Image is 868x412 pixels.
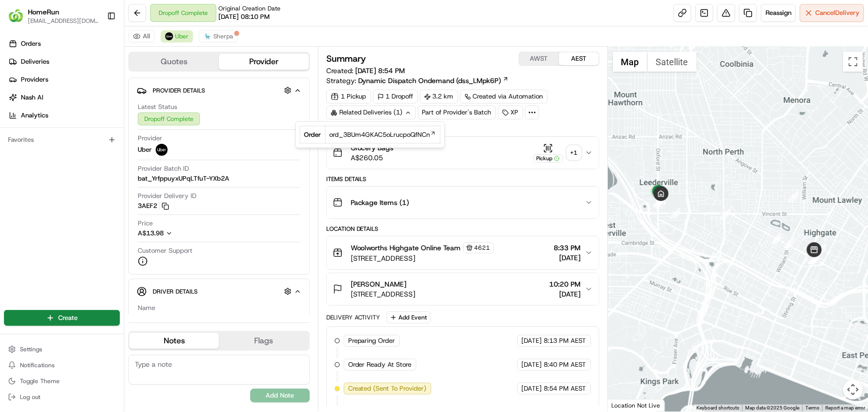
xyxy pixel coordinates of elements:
[175,32,189,40] span: Uber
[348,384,427,393] span: Created (Sent To Provider)
[20,377,60,385] span: Toggle Theme
[358,76,501,86] span: Dynamic Dispatch Ondemand (dss_LMpk6P)
[4,374,120,388] button: Toggle Theme
[327,236,599,269] button: Woolworths Highgate Online Team4621[STREET_ADDRESS]8:33 PM[DATE]
[4,90,124,105] a: Nash AI
[129,54,219,70] button: Quotes
[138,103,177,111] span: Latest Status
[326,175,599,183] div: Items Details
[21,75,48,84] span: Providers
[219,54,308,70] button: Provider
[475,244,490,252] span: 4621
[326,90,371,103] div: 1 Pickup
[161,30,193,42] button: Uber
[128,30,155,42] button: All
[544,384,586,393] span: 8:54 PM AEST
[218,12,270,21] span: [DATE] 08:10 PM
[351,198,409,207] span: Package Items ( 1 )
[544,336,586,345] span: 8:13 PM AEST
[138,313,190,322] div: [PERSON_NAME]
[351,289,416,299] span: [STREET_ADDRESS]
[4,390,120,404] button: Log out
[420,90,458,103] div: 3.2 km
[610,399,643,412] a: Open this area in Google Maps (opens a new window)
[199,30,238,42] button: Sherpa
[4,4,103,28] button: HomeRunHomeRun[EMAIL_ADDRESS][DOMAIN_NAME]
[300,126,325,143] td: Order
[348,336,395,345] span: Preparing Order
[533,143,581,163] button: Pickup+1
[327,137,599,169] button: Grocery BagsA$260.05Pickup+1
[326,66,405,76] span: Created:
[554,243,581,253] span: 8:33 PM
[129,333,219,349] button: Notes
[28,7,59,17] button: HomeRun
[137,283,301,300] button: Driver Details
[138,134,162,143] span: Provider
[550,279,581,289] span: 10:20 PM
[655,198,666,209] div: 13
[358,76,509,86] a: Dynamic Dispatch Ondemand (dss_LMpk6P)
[355,66,405,75] span: [DATE] 8:54 PM
[386,311,431,323] button: Add Event
[825,405,865,411] a: Report a map error
[648,52,697,72] button: Show satellite imagery
[533,143,563,163] button: Pickup
[213,32,233,40] span: Sherpa
[4,72,124,88] a: Providers
[327,187,599,218] button: Package Items (1)
[805,405,819,411] a: Terms
[138,246,193,255] span: Customer Support
[8,8,24,24] img: HomeRun
[138,304,155,312] span: Name
[809,253,820,264] div: 8
[550,289,581,299] span: [DATE]
[20,345,42,353] span: Settings
[348,360,412,369] span: Order Ready At Store
[4,358,120,372] button: Notifications
[498,105,523,119] div: XP
[843,52,863,72] button: Toggle fullscreen view
[554,253,581,263] span: [DATE]
[670,208,680,219] div: 12
[20,393,40,401] span: Log out
[153,288,197,296] span: Driver Details
[815,8,860,17] span: Cancel Delivery
[138,174,229,183] span: bat_YrfppuyxUPqLTfuT-YXb2A
[519,52,559,65] button: AWST
[327,273,599,305] button: [PERSON_NAME][STREET_ADDRESS]10:20 PM[DATE]
[4,36,124,52] a: Orders
[745,405,799,411] span: Map data ©2025 Google
[533,154,563,163] div: Pickup
[203,32,211,40] img: sherpa_logo.png
[58,313,78,322] span: Create
[326,76,509,86] div: Strategy:
[4,132,120,148] div: Favorites
[559,52,599,65] button: AEST
[138,219,153,228] span: Price
[784,237,795,248] div: 2
[800,4,864,22] button: CancelDelivery
[20,361,55,369] span: Notifications
[218,4,281,12] span: Original Creation Date
[696,405,739,412] button: Keyboard shortcuts
[522,336,542,345] span: [DATE]
[4,310,120,326] button: Create
[21,39,41,48] span: Orders
[613,52,648,72] button: Show street map
[21,57,49,66] span: Deliveries
[138,229,164,237] span: A$13.98
[165,32,173,40] img: uber-new-logo.jpeg
[653,197,664,207] div: 15
[608,399,665,412] div: Location Not Live
[351,279,407,289] span: [PERSON_NAME]
[720,208,731,219] div: 11
[326,105,416,119] div: Related Deliveries (1)
[326,313,381,321] div: Delivery Activity
[843,380,863,400] button: Map camera controls
[4,107,124,123] a: Analytics
[4,342,120,356] button: Settings
[544,360,586,369] span: 8:40 PM AEST
[153,87,205,95] span: Provider Details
